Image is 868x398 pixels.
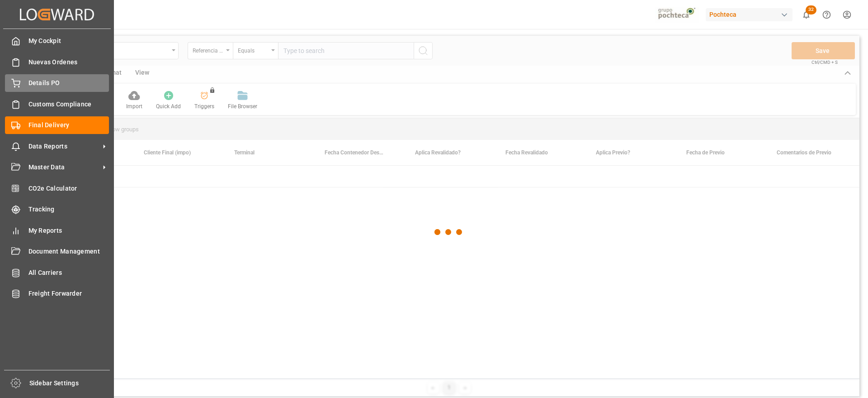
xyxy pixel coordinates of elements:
a: Nuevas Ordenes [5,53,109,71]
img: pochtecaImg.jpg_1689854062.jpg [655,7,700,23]
a: CO2e Calculator [5,179,109,197]
span: Tracking [28,205,109,214]
a: Freight Forwarder [5,285,109,302]
a: Document Management [5,243,109,260]
span: Sidebar Settings [29,379,110,388]
a: My Cockpit [5,32,109,50]
button: Pochteca [706,6,796,23]
span: Customs Compliance [28,100,109,109]
span: 32 [806,5,816,14]
a: Details PO [5,74,109,92]
a: Final Delivery [5,116,109,134]
a: All Carriers [5,264,109,281]
span: All Carriers [28,268,109,278]
span: Nuevas Ordenes [28,58,109,67]
span: Master Data [28,163,100,172]
span: Freight Forwarder [28,289,109,298]
a: Tracking [5,201,109,218]
span: Final Delivery [28,120,109,130]
span: My Cockpit [28,36,109,46]
button: Help Center [816,5,837,25]
span: My Reports [28,226,109,235]
div: Pochteca [706,8,793,21]
a: My Reports [5,221,109,239]
span: CO2e Calculator [28,184,109,193]
a: Customs Compliance [5,95,109,113]
button: show 32 new notifications [796,5,816,25]
span: Details PO [28,78,109,88]
span: Data Reports [28,142,100,151]
span: Document Management [28,247,109,256]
